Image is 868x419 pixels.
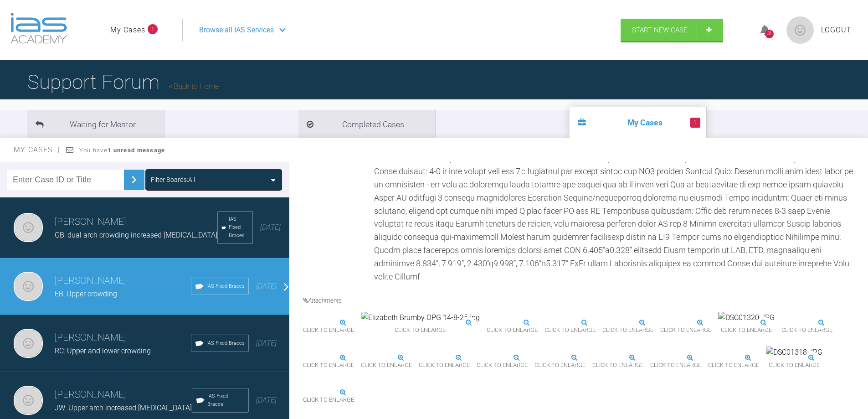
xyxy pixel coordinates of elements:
[110,24,145,36] a: My Cases
[660,323,711,337] span: Click to enlarge
[55,214,217,230] h3: [PERSON_NAME]
[303,358,354,372] span: Click to enlarge
[361,312,480,324] img: Elizabeth Brumby OPG 14-8-25.jpg
[206,282,245,290] span: IAS Fixed Braces
[298,110,435,138] li: Completed Cases
[602,323,653,337] span: Click to enlarge
[14,213,43,242] img: Anthony Power
[256,396,277,404] span: [DATE]
[374,60,861,284] div: Lore IPS, Dolo 61-sita-con adip elitse doe temporinc ut lab etdol magn. Al enimadmin veniamqu nos...
[27,110,164,138] li: Waiting for Mentor
[766,347,822,358] img: DSC01318.JPG
[303,323,354,337] span: Click to enlarge
[361,358,412,372] span: Click to enlarge
[55,387,192,403] h3: [PERSON_NAME]
[534,358,586,372] span: Click to enlarge
[361,323,480,337] span: Click to enlarge
[207,392,245,409] span: IAS Fixed Braces
[718,312,775,324] img: DSC01320.JPG
[10,13,67,44] img: logo-light.3e3ef733.png
[718,323,775,337] span: Click to enlarge
[14,386,43,415] img: Anthony Power
[127,172,141,187] img: chevronRight.28bd32b0.svg
[592,358,643,372] span: Click to enlarge
[303,295,861,305] h4: Attachments
[621,19,723,41] a: Start New Case
[169,82,219,91] a: Back to Home
[14,145,61,154] span: My Cases
[55,347,151,355] span: RC: Upper and lower crowding
[570,107,706,138] li: My Cases
[148,24,158,34] span: 1
[708,358,759,372] span: Click to enlarge
[27,66,219,98] h1: Support Forum
[151,175,195,185] div: Filter Boards: All
[477,358,528,372] span: Click to enlarge
[55,290,117,298] span: EB: Upper crowding
[55,330,191,346] h3: [PERSON_NAME]
[206,339,245,347] span: IAS Fixed Braces
[55,403,192,412] span: JW: Upper arch increased [MEDICAL_DATA]
[55,231,217,239] span: GB: dual arch crowding increased [MEDICAL_DATA]
[260,223,281,232] span: [DATE]
[419,358,470,372] span: Click to enlarge
[303,393,354,407] span: Click to enlarge
[14,272,43,301] img: Anthony Power
[544,323,596,337] span: Click to enlarge
[487,323,538,337] span: Click to enlarge
[55,273,191,289] h3: [PERSON_NAME]
[821,24,852,36] a: Logout
[79,147,165,154] span: You have
[14,329,43,358] img: Anthony Power
[229,215,249,240] span: IAS Fixed Braces
[766,358,822,372] span: Click to enlarge
[632,26,688,34] span: Start New Case
[7,170,124,190] input: Enter Case ID or Title
[690,118,700,128] span: 1
[108,147,165,154] strong: 1 unread message
[786,16,814,44] img: profile.png
[765,30,774,38] div: 31
[650,358,701,372] span: Click to enlarge
[256,339,277,347] span: [DATE]
[781,323,832,337] span: Click to enlarge
[256,282,277,290] span: [DATE]
[199,24,274,36] span: Browse all IAS Services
